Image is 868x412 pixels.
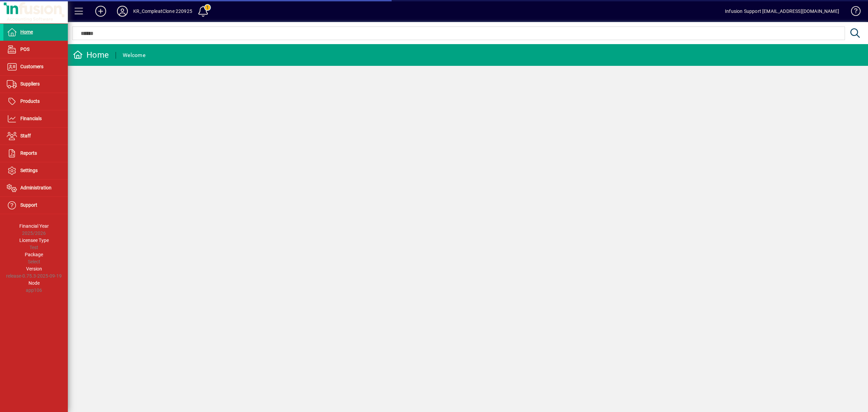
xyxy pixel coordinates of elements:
[19,223,49,229] span: Financial Year
[20,46,29,52] span: POS
[20,81,40,87] span: Suppliers
[3,128,68,145] a: Staff
[3,41,68,58] a: POS
[112,5,133,17] button: Profile
[20,150,37,156] span: Reports
[20,133,31,138] span: Staff
[3,93,68,110] a: Products
[19,238,49,243] span: Licensee Type
[3,110,68,127] a: Financials
[20,168,38,173] span: Settings
[20,202,37,208] span: Support
[133,6,192,17] div: KR_CompleatClone 220925
[3,162,68,179] a: Settings
[90,5,112,17] button: Add
[123,50,145,61] div: Welcome
[25,252,43,257] span: Package
[3,145,68,162] a: Reports
[73,50,109,60] div: Home
[26,266,42,271] span: Version
[3,76,68,93] a: Suppliers
[3,58,68,75] a: Customers
[28,280,40,286] span: Node
[846,1,860,23] a: Knowledge Base
[20,29,33,35] span: Home
[20,185,52,190] span: Administration
[3,197,68,214] a: Support
[3,180,68,196] a: Administration
[20,64,43,69] span: Customers
[20,98,40,104] span: Products
[20,116,42,121] span: Financials
[725,6,839,17] div: Infusion Support [EMAIL_ADDRESS][DOMAIN_NAME]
